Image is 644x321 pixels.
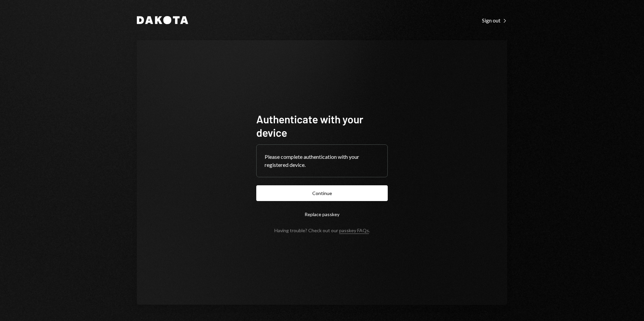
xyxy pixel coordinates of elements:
[482,16,507,24] a: Sign out
[339,228,369,234] a: passkey FAQs
[482,17,507,24] div: Sign out
[265,153,379,169] div: Please complete authentication with your registered device.
[256,206,388,222] button: Replace passkey
[274,228,370,233] div: Having trouble? Check out our .
[256,112,388,139] h1: Authenticate with your device
[256,185,388,201] button: Continue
